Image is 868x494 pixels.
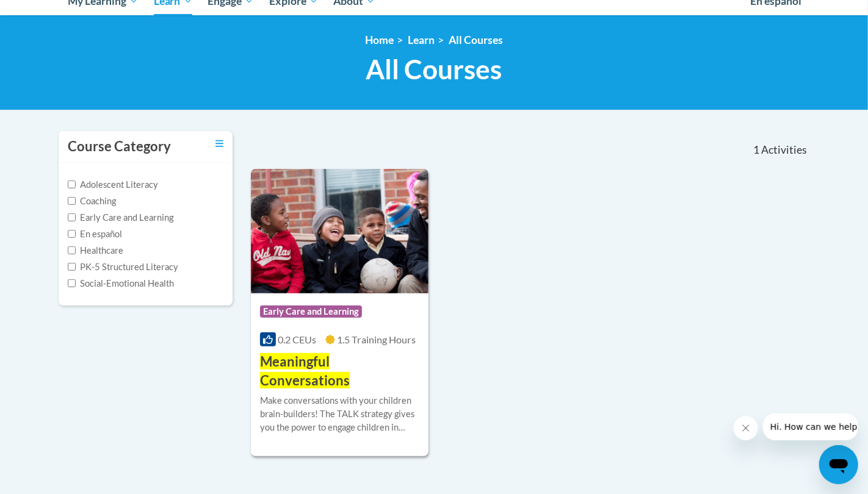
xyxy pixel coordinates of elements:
[365,34,394,46] a: Home
[215,137,223,151] a: Toggle collapse
[366,53,502,85] span: All Courses
[278,334,316,345] span: 0.2 CEUs
[337,334,416,345] span: 1.5 Training Hours
[68,260,178,274] label: PK-5 Structured Literacy
[260,306,362,318] span: Early Care and Learning
[68,213,76,221] input: Checkbox for Options
[68,244,123,257] label: Healthcare
[68,246,76,254] input: Checkbox for Options
[734,416,758,440] iframe: Close message
[753,143,759,157] span: 1
[68,137,171,156] h3: Course Category
[251,169,429,456] a: Course LogoEarly Care and Learning0.2 CEUs1.5 Training Hours Meaningful ConversationsMake convers...
[68,227,122,241] label: En español
[68,277,174,290] label: Social-Emotional Health
[68,197,76,205] input: Checkbox for Options
[819,445,858,484] iframe: Button to launch messaging window
[68,195,116,208] label: Coaching
[68,178,158,192] label: Adolescent Literacy
[68,181,76,188] input: Checkbox for Options
[260,353,350,388] span: Meaningful Conversations
[68,211,173,224] label: Early Care and Learning
[260,394,419,434] div: Make conversations with your children brain-builders! The TALK strategy gives you the power to en...
[761,143,807,157] span: Activities
[68,230,76,238] input: Checkbox for Options
[7,9,99,18] span: Hi. How can we help?
[68,279,76,287] input: Checkbox for Options
[763,413,858,440] iframe: Message from company
[68,263,76,271] input: Checkbox for Options
[251,169,429,293] img: Course Logo
[408,34,435,46] a: Learn
[449,34,503,46] a: All Courses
